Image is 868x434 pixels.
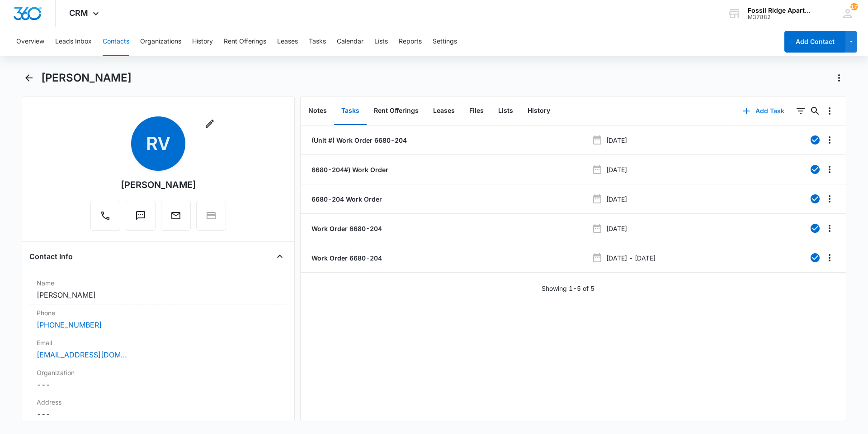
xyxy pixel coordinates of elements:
button: Overflow Menu [822,221,837,236]
label: Address [37,397,280,407]
button: Close [273,249,287,264]
button: Tasks [334,97,367,125]
a: Call [90,215,120,222]
button: Overflow Menu [822,192,837,206]
p: [DATE] [606,194,627,204]
button: Call [90,201,120,231]
a: Email [161,215,191,222]
span: CRM [69,8,88,18]
div: Email[EMAIL_ADDRESS][DOMAIN_NAME] [29,334,287,364]
button: Files [462,97,491,125]
a: [EMAIL_ADDRESS][DOMAIN_NAME] [37,349,127,360]
button: Settings [433,27,457,56]
a: Work Order 6680-204 [310,253,382,263]
button: Add Contact [784,31,845,53]
button: Search... [808,104,822,118]
h4: Contact Info [29,251,73,262]
dd: --- [37,379,280,390]
button: History [520,97,557,125]
label: Phone [37,308,280,318]
a: 6680-204#) Work Order [310,165,388,174]
div: account id [748,14,814,20]
button: Overview [16,27,44,56]
div: Phone[PHONE_NUMBER] [29,304,287,334]
button: Filters [793,104,808,118]
div: notifications count [850,3,858,10]
button: Notes [301,97,334,125]
button: Reports [399,27,422,56]
button: Overflow Menu [822,162,837,177]
p: [DATE] [606,165,627,174]
a: Work Order 6680-204 [310,224,382,233]
button: Email [161,201,191,231]
button: Overflow Menu [822,104,837,118]
button: Leases [277,27,298,56]
button: Rent Offerings [367,97,426,125]
a: [PHONE_NUMBER] [37,319,102,330]
a: 6680-204 Work Order [310,194,382,204]
div: Name[PERSON_NAME] [29,275,287,304]
button: Lists [374,27,388,56]
button: Text [126,201,156,231]
span: RV [131,116,185,171]
label: Name [37,278,280,288]
a: (Unit #) Work Order 6680-204 [310,135,407,145]
p: Showing 1-5 of 5 [542,284,594,293]
p: [DATE] - [DATE] [606,253,656,263]
label: Email [37,338,280,347]
button: Leases [426,97,462,125]
span: 17 [850,3,858,10]
button: Lists [491,97,520,125]
a: Text [126,215,156,222]
div: account name [748,7,814,14]
button: Back [22,71,36,85]
button: Organizations [140,27,181,56]
button: Contacts [103,27,129,56]
button: Leads Inbox [55,27,92,56]
div: Organization--- [29,364,287,394]
dd: [PERSON_NAME] [37,289,280,300]
dd: --- [37,409,280,420]
div: [PERSON_NAME] [121,178,196,192]
p: [DATE] [606,224,627,233]
div: Address--- [29,394,287,424]
h1: [PERSON_NAME] [41,71,132,85]
button: Add Task [734,100,793,122]
button: Calendar [337,27,363,56]
button: Overflow Menu [822,251,837,265]
button: Rent Offerings [224,27,266,56]
p: [DATE] [606,135,627,145]
button: Tasks [309,27,326,56]
button: Actions [832,71,846,85]
button: History [192,27,213,56]
button: Overflow Menu [822,133,837,147]
label: Organization [37,368,280,377]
